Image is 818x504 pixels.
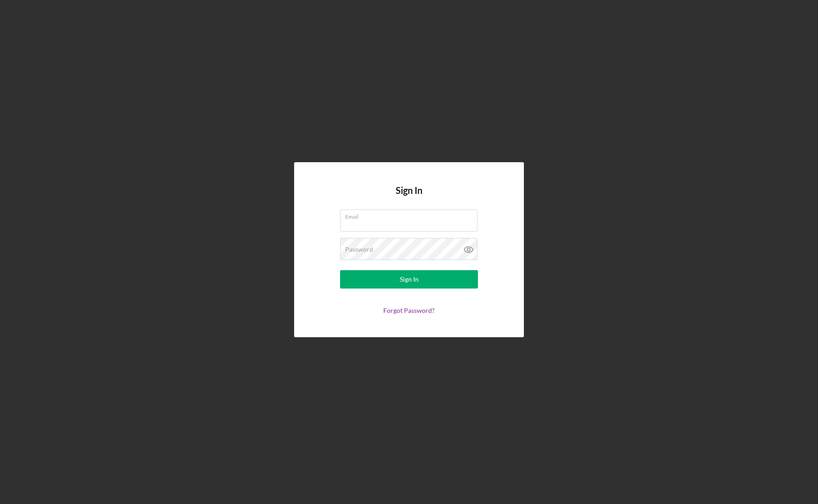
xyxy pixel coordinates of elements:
[400,270,419,289] div: Sign In
[396,185,422,210] h4: Sign In
[345,246,373,253] label: Password
[340,270,478,289] button: Sign In
[383,306,435,314] a: Forgot Password?
[345,210,477,220] label: Email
